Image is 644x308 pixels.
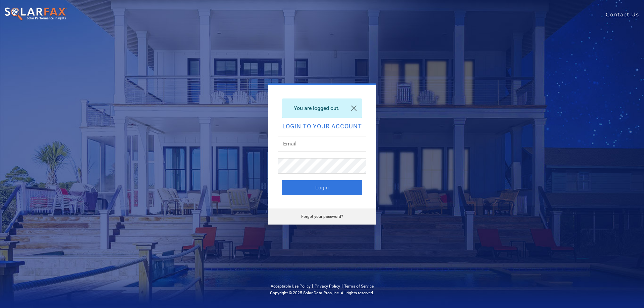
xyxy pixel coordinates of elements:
[344,284,374,289] a: Terms of Service
[282,123,362,129] h2: Login to your account
[271,284,311,289] a: Acceptable Use Policy
[4,7,67,21] img: SolarFax
[346,99,362,118] a: Close
[315,284,340,289] a: Privacy Policy
[301,214,343,219] a: Forgot your password?
[282,180,362,195] button: Login
[278,136,366,151] input: Email
[606,11,644,19] a: Contact Us
[312,283,313,289] span: |
[341,283,343,289] span: |
[282,99,362,118] div: You are logged out.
